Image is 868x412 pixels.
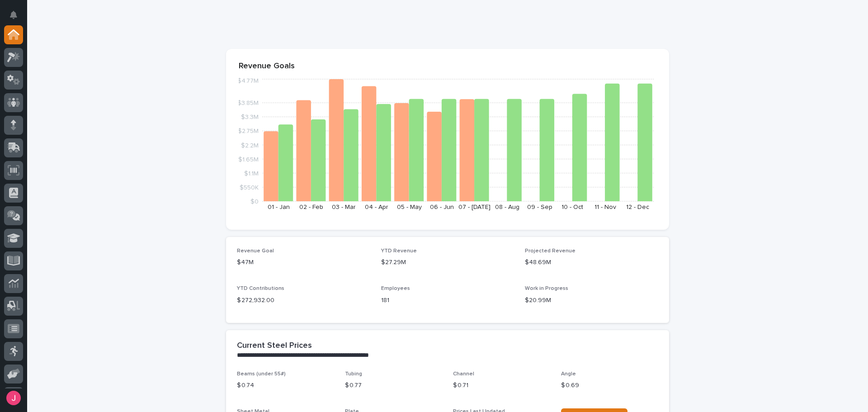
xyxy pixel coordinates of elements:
p: $47M [237,258,370,267]
h2: Current Steel Prices [237,341,312,351]
text: 03 - Mar [332,204,356,210]
text: 07 - [DATE] [458,204,491,210]
text: 02 - Feb [299,204,323,210]
tspan: $3.3M [241,114,259,120]
tspan: $550K [240,184,259,190]
p: $ 272,932.00 [237,296,370,305]
span: YTD Revenue [381,248,417,254]
text: 10 - Oct [561,204,583,210]
span: Beams (under 55#) [237,371,286,377]
text: 04 - Apr [365,204,388,210]
span: YTD Contributions [237,286,284,291]
p: $ 0.74 [237,381,334,390]
p: $20.99M [525,296,658,305]
tspan: $2.2M [241,142,259,148]
text: 06 - Jun [430,204,454,210]
text: 12 - Dec [626,204,649,210]
p: $ 0.69 [561,381,658,390]
tspan: $0 [250,199,259,205]
tspan: $3.85M [237,100,259,106]
div: Notifications [11,11,23,25]
span: Tubing [345,371,362,377]
text: 11 - Nov [594,204,616,210]
span: Revenue Goal [237,248,274,254]
p: $27.29M [381,258,514,267]
text: 08 - Aug [495,204,519,210]
span: Channel [453,371,474,377]
text: 09 - Sep [527,204,552,210]
tspan: $1.1M [244,170,259,176]
span: Work in Progress [525,286,568,291]
p: $ 0.77 [345,381,442,390]
span: Projected Revenue [525,248,576,254]
p: 181 [381,296,514,305]
tspan: $2.75M [238,128,259,134]
text: 01 - Jan [268,204,290,210]
p: Revenue Goals [239,62,656,71]
button: Notifications [4,5,23,24]
p: $48.69M [525,258,658,267]
span: Employees [381,286,410,291]
p: $ 0.71 [453,381,550,390]
tspan: $4.77M [237,78,259,84]
span: Angle [561,371,576,377]
text: 05 - May [397,204,422,210]
tspan: $1.65M [238,156,259,162]
button: users-avatar [4,388,23,407]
